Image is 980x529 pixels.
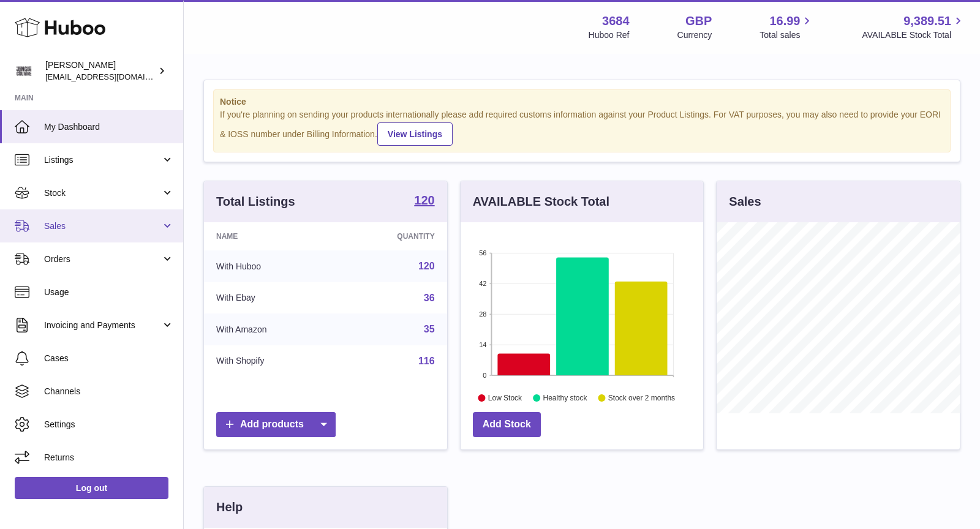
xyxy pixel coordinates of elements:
[414,194,434,209] a: 120
[473,193,609,210] h3: AVAILABLE Stock Total
[608,394,675,402] text: Stock over 2 months
[483,372,486,379] text: 0
[44,154,161,166] span: Listings
[44,353,174,364] span: Cases
[216,193,295,210] h3: Total Listings
[543,394,587,402] text: Healthy stock
[220,109,944,146] div: If you're planning on sending your products internationally please add required customs informati...
[220,96,944,108] strong: Notice
[488,394,522,402] text: Low Stock
[602,13,630,29] strong: 3684
[216,412,336,437] a: Add products
[424,324,435,334] a: 35
[45,72,180,81] span: [EMAIL_ADDRESS][DOMAIN_NAME]
[44,287,174,298] span: Usage
[44,320,161,331] span: Invoicing and Payments
[677,29,712,41] div: Currency
[45,59,156,83] div: [PERSON_NAME]
[44,386,174,397] span: Channels
[479,310,486,318] text: 28
[337,222,447,250] th: Quantity
[377,122,453,146] a: View Listings
[479,249,486,257] text: 56
[473,412,541,437] a: Add Stock
[204,222,337,250] th: Name
[15,477,168,499] a: Log out
[204,282,337,314] td: With Ebay
[424,293,435,303] a: 36
[903,13,951,29] span: 9,389.51
[685,13,712,29] strong: GBP
[44,121,174,133] span: My Dashboard
[418,261,435,271] a: 120
[44,452,174,463] span: Returns
[44,419,174,430] span: Settings
[216,499,243,516] h3: Help
[204,250,337,282] td: With Huboo
[44,220,161,232] span: Sales
[589,29,630,41] div: Huboo Ref
[204,345,337,377] td: With Shopify
[769,13,800,29] span: 16.99
[414,194,434,206] strong: 120
[479,280,486,287] text: 42
[44,253,161,265] span: Orders
[204,313,337,345] td: With Amazon
[479,341,486,348] text: 14
[729,193,761,210] h3: Sales
[862,29,965,41] span: AVAILABLE Stock Total
[862,13,965,41] a: 9,389.51 AVAILABLE Stock Total
[759,29,814,41] span: Total sales
[418,356,435,366] a: 116
[44,187,161,199] span: Stock
[15,62,33,80] img: theinternationalventure@gmail.com
[759,13,814,41] a: 16.99 Total sales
